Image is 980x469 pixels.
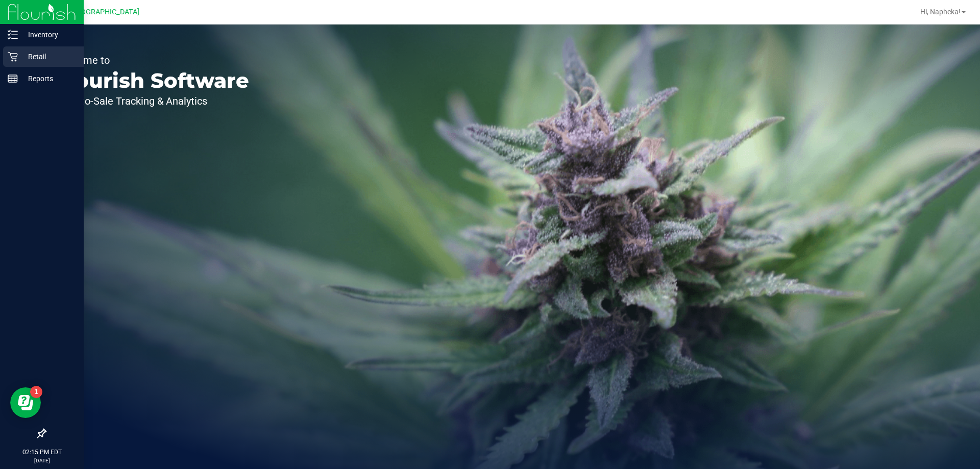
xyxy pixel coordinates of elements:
[69,8,139,16] span: [GEOGRAPHIC_DATA]
[18,72,79,85] p: Reports
[8,52,18,62] inline-svg: Retail
[55,55,249,65] p: Welcome to
[18,29,79,41] p: Inventory
[18,51,79,63] p: Retail
[8,73,18,84] inline-svg: Reports
[55,96,249,106] p: Seed-to-Sale Tracking & Analytics
[5,448,79,457] p: 02:15 PM EDT
[10,387,41,418] iframe: Resource center
[55,70,249,91] p: Flourish Software
[8,30,18,40] inline-svg: Inventory
[5,457,79,464] p: [DATE]
[920,8,961,16] span: Hi, Napheka!
[30,386,42,398] iframe: Resource center unread badge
